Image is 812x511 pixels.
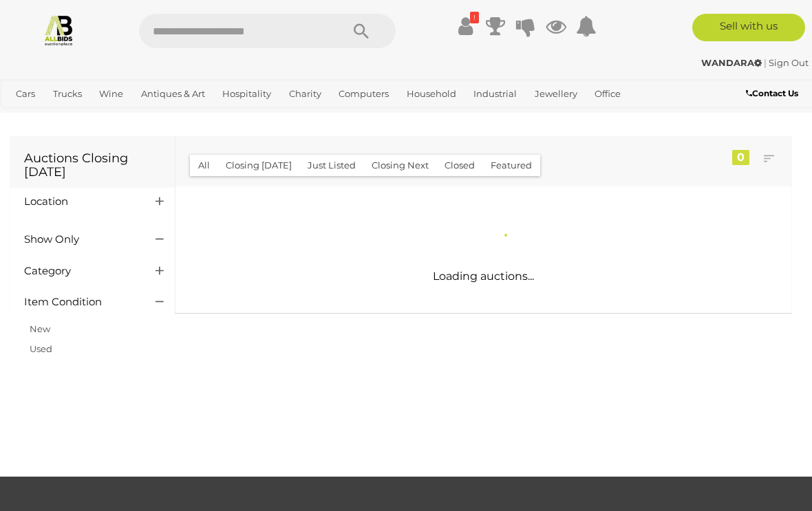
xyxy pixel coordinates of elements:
[30,343,52,354] a: Used
[43,14,75,46] img: Allbids.com.au
[56,105,165,128] a: [GEOGRAPHIC_DATA]
[470,12,479,23] i: !
[284,83,327,105] a: Charity
[24,152,161,180] h1: Auctions Closing [DATE]
[701,57,764,68] a: WANDARA
[217,155,300,176] button: Closing [DATE]
[24,234,135,246] h4: Show Only
[24,196,135,208] h4: Location
[24,265,135,277] h4: Category
[482,155,540,176] button: Featured
[436,155,483,176] button: Closed
[769,57,809,68] a: Sign Out
[455,14,476,39] a: !
[10,83,41,105] a: Cars
[589,83,626,105] a: Office
[47,83,87,105] a: Trucks
[746,86,802,101] a: Contact Us
[299,155,364,176] button: Just Listed
[94,83,129,105] a: Wine
[363,155,437,176] button: Closing Next
[746,88,798,98] b: Contact Us
[30,323,50,334] a: New
[24,296,135,308] h4: Item Condition
[217,83,277,105] a: Hospitality
[10,105,50,128] a: Sports
[468,83,522,105] a: Industrial
[433,270,534,283] span: Loading auctions...
[732,150,749,165] div: 0
[190,155,218,176] button: All
[529,83,583,105] a: Jewellery
[327,14,396,48] button: Search
[764,57,767,68] span: |
[333,83,394,105] a: Computers
[136,83,211,105] a: Antiques & Art
[692,14,805,41] a: Sell with us
[701,57,762,68] strong: WANDARA
[401,83,462,105] a: Household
